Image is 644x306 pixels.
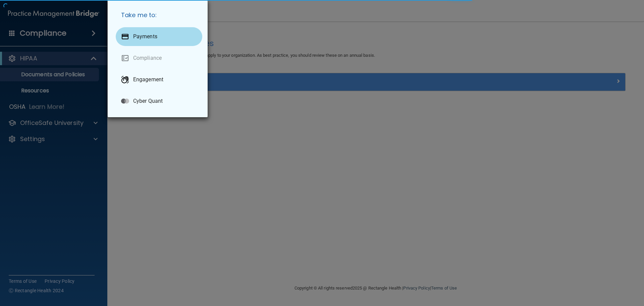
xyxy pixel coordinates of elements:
[116,27,202,46] a: Payments
[133,98,163,104] p: Cyber Quant
[133,33,157,40] p: Payments
[116,6,202,25] h5: Take me to:
[116,49,202,68] a: Compliance
[116,70,202,89] a: Engagement
[133,76,163,83] p: Engagement
[116,92,202,111] a: Cyber Quant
